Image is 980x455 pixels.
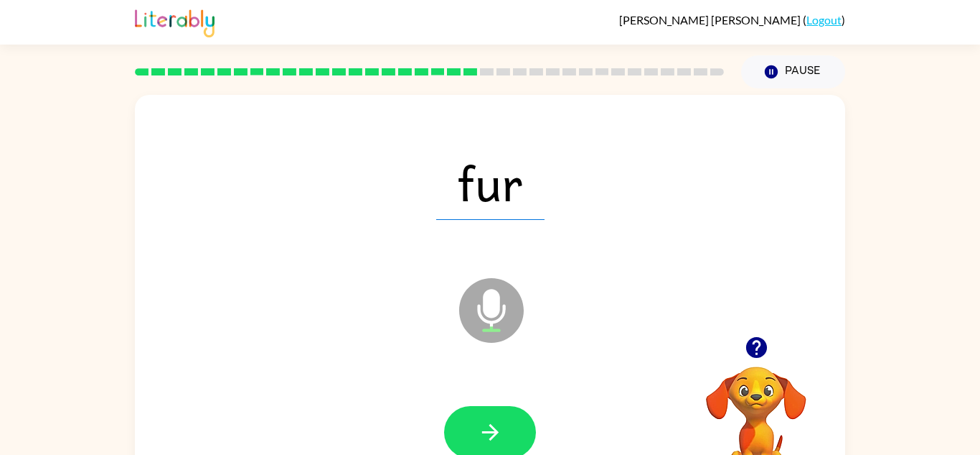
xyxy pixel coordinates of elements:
[436,145,545,220] span: fur
[806,13,842,27] a: Logout
[619,13,845,27] div: ( )
[135,6,215,37] img: Literably
[741,55,845,88] button: Pause
[619,13,803,27] span: [PERSON_NAME] [PERSON_NAME]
